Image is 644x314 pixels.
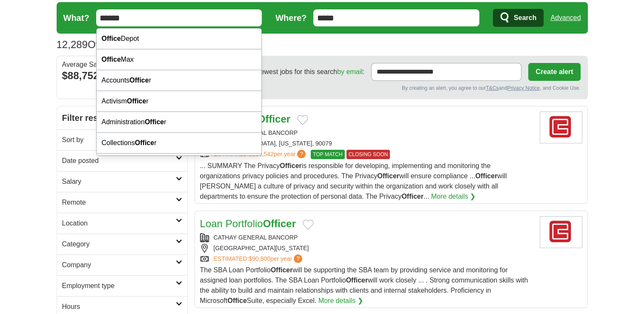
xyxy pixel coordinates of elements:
[62,281,176,291] h2: Employment type
[271,266,293,274] strong: Officer
[62,156,176,166] h2: Date posted
[346,277,368,284] strong: Officer
[97,49,262,70] div: Max
[280,162,302,169] strong: Officer
[97,91,262,112] div: Activism r
[145,118,164,126] strong: Office
[97,154,262,174] div: Admissions r
[57,171,187,192] a: Salary
[337,68,363,75] a: by email
[97,112,262,133] div: Administration r
[540,216,582,248] img: Cathay General Bancorp logo
[486,85,498,91] a: T&Cs
[227,297,246,304] strong: Office
[57,150,187,171] a: Date posted
[57,275,187,296] a: Employment type
[97,29,262,49] div: Depot
[297,115,308,125] button: Add to favorite jobs
[97,133,262,154] div: Collections r
[200,162,507,200] span: ... SUMMARY The Privacy is responsible for developing, implementing and monitoring the organizati...
[294,254,302,263] span: ?
[297,150,306,158] span: ?
[57,106,187,129] h2: Filter results
[200,139,533,148] div: [GEOGRAPHIC_DATA], [US_STATE], 90079
[219,67,364,77] span: Receive the newest jobs for this search :
[258,113,290,125] strong: Officer
[507,85,540,91] a: Privacy Notice
[62,61,182,68] div: Average Salary
[249,255,270,262] span: $90,800
[346,150,390,159] span: CLOSING SOON
[311,150,344,159] span: TOP MATCH
[528,63,580,81] button: Create alert
[493,9,544,27] button: Search
[540,111,582,143] img: Cathay General Bancorp logo
[62,260,176,270] h2: Company
[63,11,89,24] label: What?
[550,9,581,26] a: Advanced
[102,35,121,42] strong: Office
[62,68,182,83] div: $88,752
[200,218,296,229] a: Loan PortfolioOfficer
[318,296,363,306] a: More details ❯
[377,172,399,180] strong: Officer
[135,139,154,146] strong: Office
[129,77,149,84] strong: Office
[102,56,121,63] strong: Office
[200,244,533,253] div: [GEOGRAPHIC_DATA][US_STATE]
[57,192,187,213] a: Remote
[57,254,187,275] a: Company
[214,234,298,241] a: CATHAY GENERAL BANCORP
[62,302,176,312] h2: Hours
[401,193,424,200] strong: Officer
[127,97,146,105] strong: Office
[263,218,296,229] strong: Officer
[200,266,528,304] span: The SBA Loan Portfolio will be supporting the SBA team by providing service and monitoring for as...
[62,239,176,249] h2: Category
[57,234,187,254] a: Category
[431,191,476,202] a: More details ❯
[57,37,88,52] span: 12,289
[97,70,262,91] div: Accounts r
[62,177,176,187] h2: Salary
[475,172,498,180] strong: Officer
[62,197,176,208] h2: Remote
[62,135,176,145] h2: Sort by
[214,254,304,263] a: ESTIMATED:$90,800per year?
[303,220,314,230] button: Add to favorite jobs
[202,84,581,92] div: By creating an alert, you agree to our and , and Cookie Use.
[57,213,187,234] a: Location
[275,11,306,24] label: Where?
[62,218,176,228] h2: Location
[57,39,181,50] h1: Office Jobs in 90022
[514,9,536,26] span: Search
[57,129,187,150] a: Sort by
